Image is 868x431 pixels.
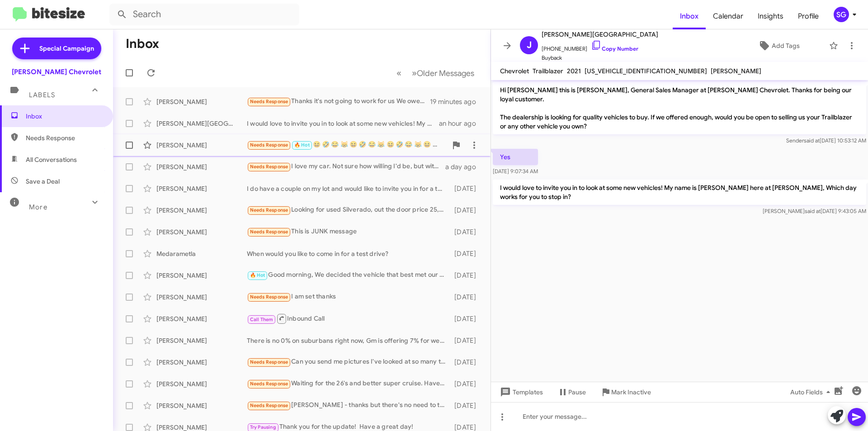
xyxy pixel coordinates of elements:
div: [PERSON_NAME] [156,336,247,345]
div: Can you send me pictures I've looked at so many trucks [247,357,450,367]
span: Profile [791,3,826,29]
span: Chevrolet [500,67,529,75]
input: Search [109,4,299,25]
nav: Page navigation example [392,64,480,82]
div: [PERSON_NAME][GEOGRAPHIC_DATA] [156,119,247,128]
span: [PERSON_NAME][GEOGRAPHIC_DATA] [542,29,658,40]
div: There is no 0% on suburbans right now, Gm is offering 7% for well qualified buyers [247,336,450,345]
span: [PHONE_NUMBER] [542,40,658,53]
span: Needs Response [250,229,288,235]
div: [DATE] [450,227,483,237]
p: I would love to invite you in to look at some new vehicles! My name is [PERSON_NAME] here at [PER... [493,180,866,205]
span: » [412,67,417,79]
span: Try Pausing [250,424,276,430]
div: [DATE] [450,401,483,410]
span: Templates [498,384,543,400]
span: Call Them [250,317,274,322]
div: [PERSON_NAME] [156,271,247,280]
span: Trailblazer [533,67,563,75]
div: Waiting for the 26's and better super cruise. Have medical issue and the lane centering would be ... [247,379,450,389]
span: [PERSON_NAME] [DATE] 9:43:05 AM [763,208,866,214]
div: Medarametla [156,249,247,258]
span: Pause [568,384,586,400]
span: J [527,38,532,52]
div: 19 minutes ago [430,97,483,106]
span: Save a Deal [26,177,60,186]
span: Needs Response [250,359,288,365]
button: Add Tags [732,38,825,54]
span: « [396,67,401,79]
div: This is JUNK message [247,227,450,237]
div: [DATE] [450,184,483,193]
div: 😆 🤣 😂 😹 😆 🤣 😂 😹 😆 🤣 😂 😹 😆 🤣 😂 😹 [247,140,447,150]
div: [DATE] [450,206,483,215]
div: [PERSON_NAME] [156,162,247,171]
div: [PERSON_NAME] [156,401,247,410]
a: Insights [750,3,791,29]
span: Add Tags [772,38,800,54]
span: said at [805,208,821,214]
button: Previous [391,64,407,82]
div: [DATE] [450,293,483,302]
span: [US_VEHICLE_IDENTIFICATION_NUMBER] [585,67,707,75]
div: [PERSON_NAME] [156,141,247,150]
div: [PERSON_NAME] [156,97,247,106]
span: Auto Fields [790,384,834,400]
div: [PERSON_NAME] Chevrolet [12,67,101,76]
div: I love my car. Not sure how willing I'd be, but with the right price and my monthly payment remai... [247,161,445,172]
span: Labels [29,91,55,99]
div: [PERSON_NAME] [156,206,247,215]
span: 🔥 Hot [294,142,310,148]
span: Older Messages [417,68,474,78]
span: Needs Response [26,133,103,142]
div: Looking for used Silverado, out the door price 25,000--28,000. Crew cab [DATE]-[DATE] [247,205,450,215]
a: Calendar [706,3,750,29]
div: a day ago [445,162,483,171]
span: Buyback [542,53,658,62]
h1: Inbox [126,37,159,51]
span: Needs Response [250,381,288,387]
div: I would love to invite you in to look at some new vehicles! My name is [PERSON_NAME] here at [PER... [247,119,439,128]
p: Yes [493,149,538,165]
div: [DATE] [450,271,483,280]
div: [PERSON_NAME] [156,227,247,237]
div: [PERSON_NAME] [156,358,247,367]
p: Hi [PERSON_NAME] this is [PERSON_NAME], General Sales Manager at [PERSON_NAME] Chevrolet. Thanks ... [493,82,866,134]
button: Templates [491,384,550,400]
span: said at [804,137,820,144]
div: [PERSON_NAME] [156,314,247,323]
span: Sender [DATE] 10:53:12 AM [786,137,866,144]
a: Inbox [673,3,706,29]
div: [DATE] [450,358,483,367]
span: Needs Response [250,164,288,170]
div: I do have a couple on my lot and would like to invite you in for a test drive and some pricing in... [247,184,450,193]
span: Needs Response [250,99,288,104]
span: Mark Inactive [611,384,651,400]
div: [PERSON_NAME] - thanks but there's no need to text me like this. [247,400,450,411]
div: an hour ago [439,119,483,128]
span: [PERSON_NAME] [711,67,761,75]
div: [DATE] [450,314,483,323]
div: When would you like to come in for a test drive? [247,249,450,258]
a: Special Campaign [12,38,101,59]
span: Needs Response [250,142,288,148]
button: Pause [550,384,593,400]
button: Auto Fields [783,384,841,400]
div: [PERSON_NAME] [156,293,247,302]
span: More [29,203,47,211]
span: Special Campaign [39,44,94,53]
button: SG [826,7,858,22]
div: Inbound Call [247,313,450,324]
span: All Conversations [26,155,77,164]
div: I am set thanks [247,292,450,302]
button: Next [406,64,480,82]
div: Thanks it's not going to work for us We owe 42k on my expedition and it's only worth maybe 28- so... [247,96,430,107]
a: Copy Number [591,45,638,52]
div: [DATE] [450,249,483,258]
div: SG [834,7,849,22]
span: Inbox [26,112,103,121]
span: 🔥 Hot [250,272,265,278]
span: 2021 [567,67,581,75]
